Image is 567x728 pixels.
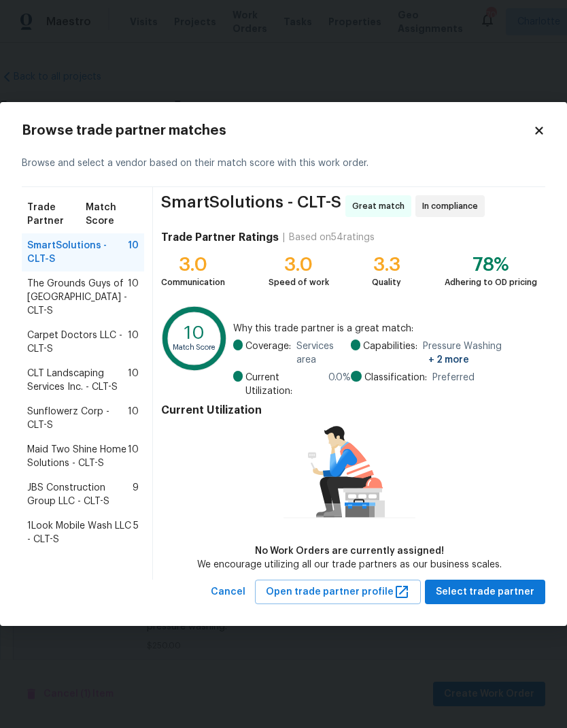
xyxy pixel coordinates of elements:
span: Sunflowerz Corp - CLT-S [27,405,128,432]
div: Based on 54 ratings [289,231,375,244]
div: 78% [445,258,537,271]
div: 3.3 [372,258,401,271]
span: 5 [133,519,139,546]
h4: Trade Partner Ratings [161,231,279,244]
button: Open trade partner profile [255,580,421,605]
span: Select trade partner [436,584,534,601]
span: 10 [128,367,139,394]
h2: Browse trade partner matches [22,124,533,137]
span: + 2 more [428,355,469,365]
span: JBS Construction Group LLC - CLT-S [27,481,133,508]
text: 10 [184,323,205,342]
span: 1Look Mobile Wash LLC - CLT-S [27,519,133,546]
span: In compliance [422,199,483,213]
span: Current Utilization: [245,371,322,398]
span: 10 [128,239,139,266]
button: Cancel [205,580,251,605]
span: SmartSolutions - CLT-S [161,195,341,217]
div: 3.0 [161,258,225,271]
span: The Grounds Guys of [GEOGRAPHIC_DATA] - CLT-S [27,277,128,318]
span: Cancel [211,584,245,601]
div: Speed of work [269,276,329,289]
div: Adhering to OD pricing [445,276,537,289]
span: Match Score [86,201,139,228]
span: 0.0 % [328,371,351,398]
div: No Work Orders are currently assigned! [197,544,502,558]
span: Why this trade partner is a great match: [233,322,537,335]
span: CLT Landscaping Services Inc. - CLT-S [27,367,128,394]
span: Capabilities: [363,340,417,367]
div: Communication [161,276,225,289]
div: We encourage utilizing all our trade partners as our business scales. [197,558,502,572]
h4: Current Utilization [161,403,537,417]
div: Browse and select a vendor based on their match score with this work order. [22,140,545,187]
span: Preferred [432,371,475,384]
span: Services area [296,340,350,367]
span: Classification: [364,371,427,384]
span: Coverage: [245,340,291,367]
text: Match Score [173,344,216,351]
span: Trade Partner [27,201,86,228]
span: Maid Two Shine Home Solutions - CLT-S [27,443,128,470]
div: 3.0 [269,258,329,271]
div: | [279,231,289,244]
span: 9 [133,481,139,508]
span: 10 [128,329,139,356]
span: 10 [128,277,139,318]
span: 10 [128,405,139,432]
span: Great match [352,199,410,213]
div: Quality [372,276,401,289]
span: Pressure Washing [423,340,537,367]
span: Carpet Doctors LLC - CLT-S [27,329,128,356]
span: 10 [128,443,139,470]
span: Open trade partner profile [266,584,410,601]
span: SmartSolutions - CLT-S [27,239,128,266]
button: Select trade partner [425,580,545,605]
